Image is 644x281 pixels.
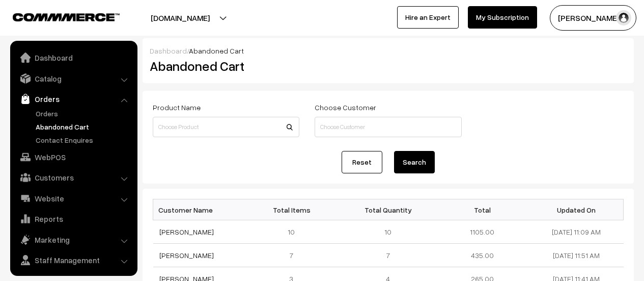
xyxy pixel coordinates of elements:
[13,210,134,228] a: Reports
[397,6,459,29] a: Hire an Expert
[13,13,120,21] img: COMMMERCE
[529,220,624,244] td: [DATE] 11:09 AM
[13,168,134,187] a: Customers
[159,251,214,260] a: [PERSON_NAME]
[13,10,102,22] a: COMMMERCE
[342,151,382,173] a: Reset
[247,199,341,220] th: Total Items
[150,46,187,55] a: Dashboard
[341,244,435,267] td: 7
[13,189,134,208] a: Website
[315,117,461,137] input: Choose Customer
[33,121,134,132] a: Abandoned Cart
[13,48,134,67] a: Dashboard
[189,46,244,55] span: Abandoned Cart
[13,69,134,88] a: Catalog
[435,244,529,267] td: 435.00
[550,5,636,31] button: [PERSON_NAME]
[33,108,134,119] a: Orders
[150,58,298,74] h2: Abandoned Cart
[341,199,435,220] th: Total Quantity
[13,251,134,269] a: Staff Management
[159,227,214,236] a: [PERSON_NAME]
[435,220,529,244] td: 1105.00
[435,199,529,220] th: Total
[247,220,341,244] td: 10
[341,220,435,244] td: 10
[153,199,247,220] th: Customer Name
[616,10,631,25] img: user
[153,102,201,113] label: Product Name
[150,45,627,56] div: /
[115,5,245,31] button: [DOMAIN_NAME]
[153,117,299,137] input: Choose Product
[529,199,624,220] th: Updated On
[33,135,134,145] a: Contact Enquires
[394,151,435,173] button: Search
[529,244,624,267] td: [DATE] 11:51 AM
[468,6,537,29] a: My Subscription
[13,148,134,166] a: WebPOS
[315,102,376,113] label: Choose Customer
[247,244,341,267] td: 7
[13,231,134,249] a: Marketing
[13,90,134,108] a: Orders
